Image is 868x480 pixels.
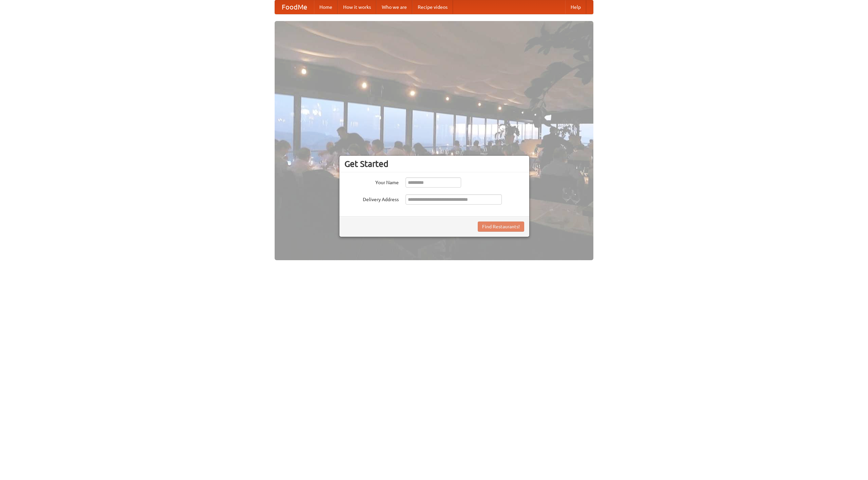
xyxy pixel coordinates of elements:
a: Recipe videos [412,0,453,14]
a: Help [565,0,586,14]
a: Home [314,0,338,14]
a: How it works [338,0,376,14]
label: Delivery Address [344,194,399,203]
button: Find Restaurants! [478,222,524,232]
a: FoodMe [275,0,314,14]
label: Your Name [344,177,399,186]
h3: Get Started [344,159,524,169]
a: Who we are [376,0,412,14]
